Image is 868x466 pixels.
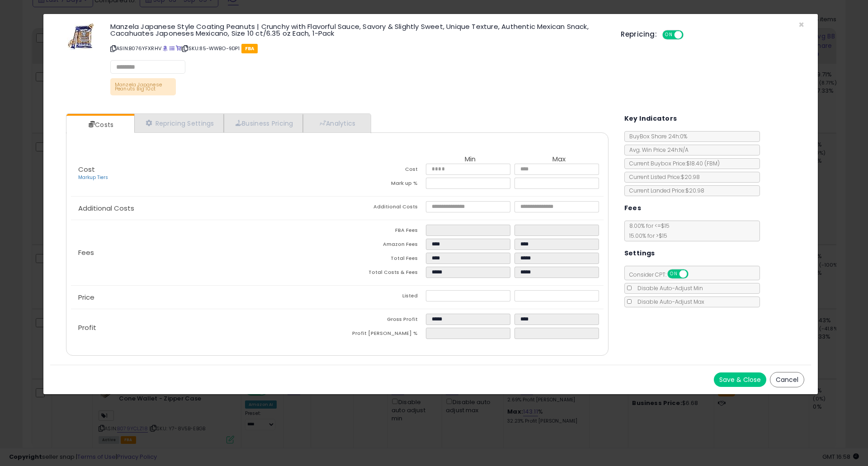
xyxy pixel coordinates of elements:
[668,270,679,278] span: ON
[241,44,258,53] span: FBA
[303,114,370,132] a: Analytics
[71,205,337,212] p: Additional Costs
[66,116,133,134] a: Costs
[110,41,607,56] p: ASIN: B076YFXRHV | SKU: 85-WWBO-9DP1
[337,239,426,253] td: Amazon Fees
[176,45,181,52] a: Your listing only
[337,178,426,192] td: Mark up %
[714,372,766,387] button: Save & Close
[337,253,426,267] td: Total Fees
[686,160,720,167] span: $18.40
[798,18,804,31] span: ×
[514,155,603,164] th: Max
[110,23,607,37] h3: Manzela Japanese Style Coating Peanuts | Crunchy with Flavorful Sauce, Savory & Slightly Sweet, U...
[163,45,168,52] a: BuyBox page
[71,324,337,331] p: Profit
[337,225,426,239] td: FBA Fees
[337,164,426,178] td: Cost
[624,202,642,214] h5: Fees
[110,78,176,95] p: Manzela Japanese Peanuts Big 10ct
[337,290,426,304] td: Listed
[134,114,224,132] a: Repricing Settings
[625,187,704,194] span: Current Landed Price: $20.98
[78,174,108,181] a: Markup Tiers
[426,155,514,164] th: Min
[625,173,700,181] span: Current Listed Price: $20.98
[67,23,94,50] img: 514o7G7OjLL._SL60_.jpg
[633,284,703,292] span: Disable Auto-Adjust Min
[71,166,337,181] p: Cost
[337,314,426,328] td: Gross Profit
[625,132,687,140] span: BuyBox Share 24h: 0%
[170,45,175,52] a: All offer listings
[625,160,720,167] span: Current Buybox Price:
[625,271,700,278] span: Consider CPT:
[71,249,337,256] p: Fees
[770,372,804,387] button: Cancel
[224,114,303,132] a: Business Pricing
[687,270,701,278] span: OFF
[625,232,667,240] span: 15.00 % for > $15
[625,222,670,240] span: 8.00 % for <= $15
[633,298,704,306] span: Disable Auto-Adjust Max
[704,160,720,167] span: ( FBM )
[337,201,426,215] td: Additional Costs
[663,31,675,39] span: ON
[621,31,657,38] h5: Repricing:
[682,31,697,39] span: OFF
[624,248,655,259] h5: Settings
[337,328,426,342] td: Profit [PERSON_NAME] %
[337,267,426,281] td: Total Costs & Fees
[624,113,677,124] h5: Key Indicators
[625,146,689,154] span: Avg. Win Price 24h: N/A
[71,294,337,301] p: Price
